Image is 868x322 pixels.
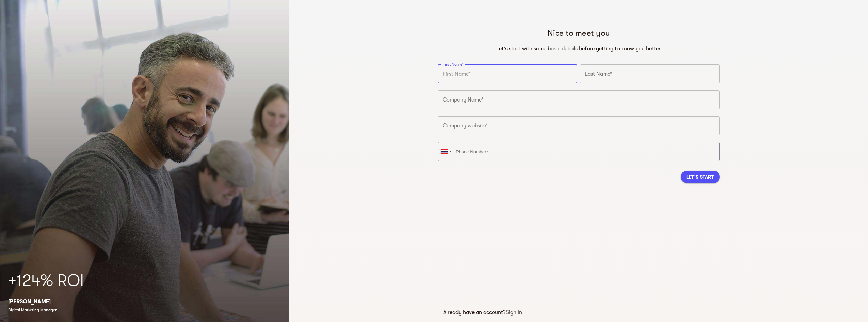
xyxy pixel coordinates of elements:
span: Digital Marketing Manager [8,308,57,312]
input: e.g. https://www.your-website.com [438,116,720,135]
h6: Let's start with some basic details before getting to know you better [440,44,717,53]
p: Already have an account? [443,308,522,317]
input: First Name* [438,64,577,83]
h5: Nice to meet you [440,28,717,39]
a: Sign In [506,309,522,316]
h2: +124% ROI [8,270,281,292]
input: Company Name* [438,90,720,109]
span: Let's Start [686,173,714,181]
button: Let's Start [681,171,720,183]
input: Last Name* [580,64,720,83]
p: [PERSON_NAME] [8,297,281,306]
input: Phone Number* [438,142,720,161]
div: Thailand (ไทย): +66 [438,142,454,161]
